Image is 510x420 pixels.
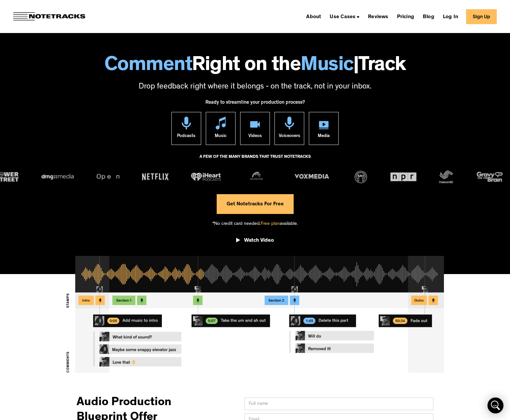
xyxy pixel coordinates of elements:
[309,112,339,145] a: Media
[244,398,433,410] input: Full name
[304,11,324,22] a: About
[215,129,227,145] div: Music
[205,96,305,112] div: Ready to streamline your production process?
[248,129,262,145] div: Videos
[212,214,298,233] div: *No credit card needed. available.
[330,15,355,20] div: Use Cases
[420,11,437,22] a: Blog
[177,129,196,145] div: Podcasts
[279,129,300,145] div: Voiceovers
[274,112,304,145] a: Voiceovers
[171,112,201,145] a: Podcasts
[488,398,503,413] div: Open Intercom Messenger
[200,152,311,169] div: A FEW OF THE MANY BRANDS THAT TRUST NOTETRACKS
[318,129,330,145] div: Media
[353,56,359,77] span: |
[394,11,417,22] a: Pricing
[7,82,503,93] p: Drop feedback right where it belongs - on the track, not in your inbox.
[240,112,270,145] a: Videos
[244,237,274,244] div: Watch Video
[206,112,236,145] a: Music
[217,194,294,214] a: Get Notetracks For Free
[261,222,280,227] span: Free plan
[365,11,391,22] a: Reviews
[104,56,192,77] span: Comment
[236,232,274,251] a: open lightbox
[327,11,362,22] div: Use Cases
[301,56,353,77] span: Music
[466,9,497,24] a: Sign Up
[7,56,503,77] h1: Right on the Track
[440,11,461,22] a: Log In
